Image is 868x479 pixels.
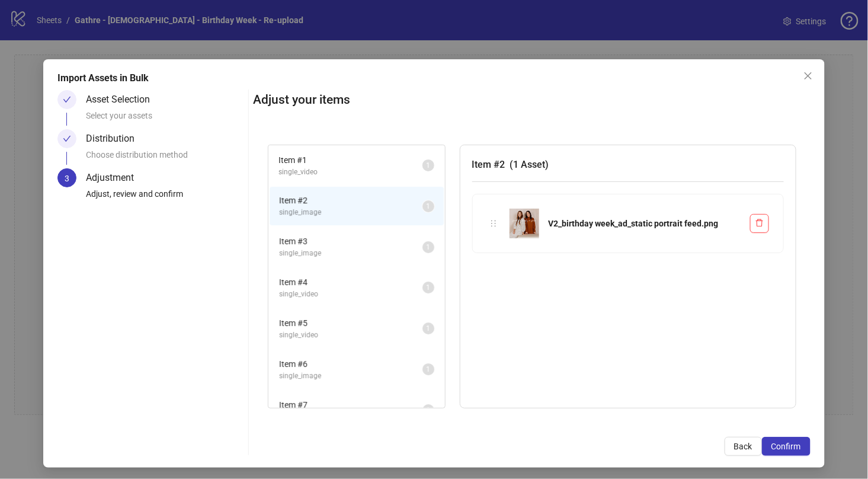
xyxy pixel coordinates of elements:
[487,217,500,230] div: holder
[510,159,549,170] span: ( 1 Asset )
[426,202,430,210] span: 1
[489,219,498,228] span: holder
[426,161,430,170] span: 1
[86,90,159,109] div: Asset Selection
[279,154,422,167] span: Item # 1
[279,371,422,382] span: single_image
[472,157,784,172] h3: Item # 2
[422,363,434,375] sup: 1
[426,406,430,414] span: 1
[254,90,811,110] h2: Adjust your items
[734,442,752,451] span: Back
[279,317,422,330] span: Item # 5
[771,442,801,451] span: Confirm
[57,71,811,85] div: Import Assets in Bulk
[279,167,422,178] span: single_video
[422,282,434,293] sup: 1
[86,187,243,207] div: Adjust, review and confirm
[63,135,71,143] span: check
[86,148,243,168] div: Choose distribution method
[422,404,434,416] sup: 1
[279,235,422,248] span: Item # 3
[279,194,422,207] span: Item # 2
[422,159,434,171] sup: 1
[279,207,422,218] span: single_image
[86,168,143,187] div: Adjustment
[63,95,71,104] span: check
[426,365,430,373] span: 1
[750,214,769,233] button: Delete
[755,219,764,227] span: delete
[426,243,430,251] span: 1
[762,437,811,456] button: Confirm
[279,289,422,300] span: single_video
[426,324,430,333] span: 1
[422,322,434,334] sup: 1
[279,248,422,259] span: single_image
[510,209,539,238] img: V2_birthday week_ad_static portrait feed.png
[86,109,243,129] div: Select your assets
[422,241,434,253] sup: 1
[549,217,741,230] div: V2_birthday week_ad_static portrait feed.png
[279,398,422,411] span: Item # 7
[279,276,422,289] span: Item # 4
[279,330,422,341] span: single_video
[803,71,813,81] span: close
[65,174,69,183] span: 3
[279,357,422,371] span: Item # 6
[426,283,430,292] span: 1
[725,437,762,456] button: Back
[422,200,434,212] sup: 1
[799,66,818,85] button: Close
[86,129,144,148] div: Distribution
